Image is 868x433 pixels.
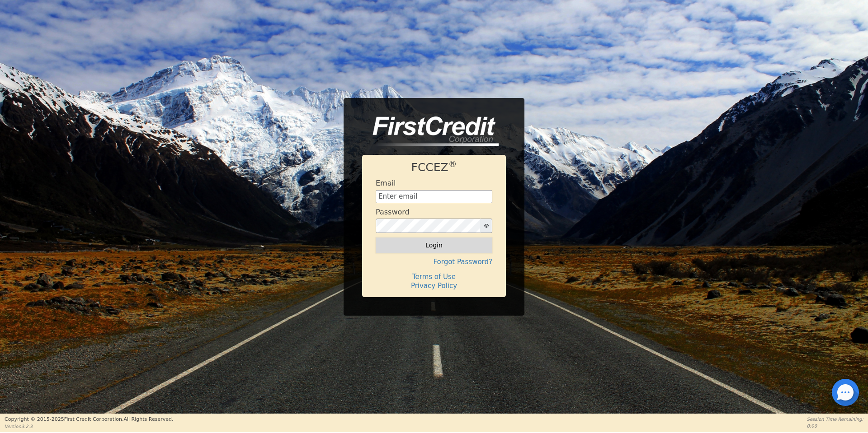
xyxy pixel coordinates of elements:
[362,116,499,146] img: logo-CMu_cnol.png
[376,190,492,204] input: Enter email
[123,416,173,422] span: All Rights Reserved.
[376,273,492,281] h4: Terms of Use
[5,416,173,424] p: Copyright © 2015- 2025 First Credit Corporation.
[5,423,173,430] p: Version 3.2.3
[376,282,492,290] h4: Privacy Policy
[376,258,492,266] h4: Forgot Password?
[376,208,410,216] h4: Password
[376,237,492,253] button: Login
[376,161,492,174] h1: FCCEZ
[448,159,457,169] sup: ®
[376,219,481,233] input: password
[807,416,863,423] p: Session Time Remaining:
[807,423,863,429] p: 0:00
[376,179,396,187] h4: Email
